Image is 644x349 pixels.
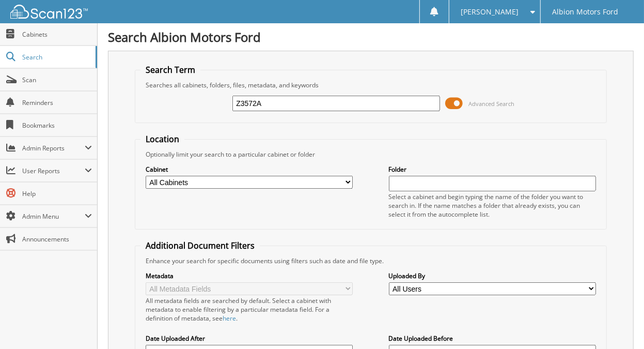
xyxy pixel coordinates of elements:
[146,271,353,280] label: Metadata
[22,98,92,107] span: Reminders
[140,64,200,75] legend: Search Term
[140,256,601,265] div: Enhance your search for specific documents using filters such as date and file type.
[140,81,601,89] div: Searches all cabinets, folders, files, metadata, and keywords
[22,144,85,153] span: Admin Reports
[468,100,514,108] span: Advanced Search
[146,165,353,174] label: Cabinet
[552,9,618,15] span: Albion Motors Ford
[22,30,92,39] span: Cabinets
[389,165,596,174] label: Folder
[592,299,644,349] iframe: Chat Widget
[22,235,92,244] span: Announcements
[461,9,519,15] span: [PERSON_NAME]
[223,314,236,323] a: here
[146,296,353,323] div: All metadata fields are searched by default. Select a cabinet with metadata to enable filtering b...
[140,150,601,159] div: Optionally limit your search to a particular cabinet or folder
[108,28,634,45] h1: Search Albion Motors Ford
[22,53,90,62] span: Search
[10,5,88,19] img: scan123-logo-white.svg
[140,133,184,145] legend: Location
[22,166,85,175] span: User Reports
[22,75,92,84] span: Scan
[22,121,92,130] span: Bookmarks
[389,271,596,280] label: Uploaded By
[22,189,92,198] span: Help
[389,192,596,219] div: Select a cabinet and begin typing the name of the folder you want to search in. If the name match...
[146,334,353,343] label: Date Uploaded After
[22,212,85,221] span: Admin Menu
[389,334,596,343] label: Date Uploaded Before
[140,240,260,251] legend: Additional Document Filters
